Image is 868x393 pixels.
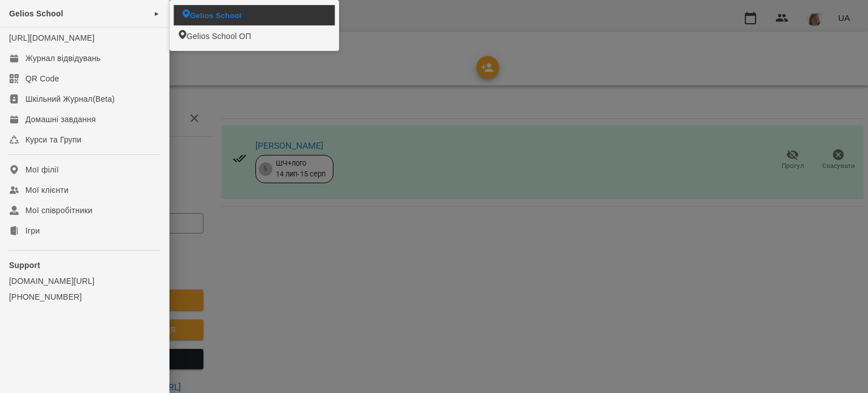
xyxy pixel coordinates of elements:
[25,134,81,145] div: Курси та Групи
[9,275,160,287] a: [DOMAIN_NAME][URL]
[25,225,40,236] div: Ігри
[9,9,63,18] span: Gelios School
[25,205,93,216] div: Мої співробітники
[186,31,251,42] span: Gelios School ОП
[25,93,115,105] div: Шкільний Журнал(Beta)
[9,260,160,271] p: Support
[25,184,68,196] div: Мої клієнти
[9,33,94,42] a: [URL][DOMAIN_NAME]
[25,114,96,125] div: Домашні завдання
[154,9,160,18] span: ►
[190,10,241,20] span: Gelios School
[25,73,59,84] div: QR Code
[9,291,160,303] a: [PHONE_NUMBER]
[25,53,101,64] div: Журнал відвідувань
[25,164,59,175] div: Мої філії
